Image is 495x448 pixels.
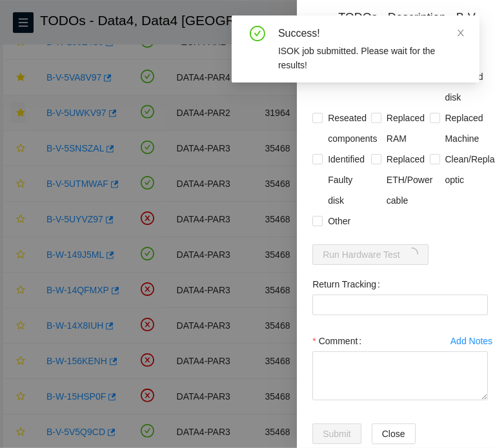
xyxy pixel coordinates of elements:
span: Reseated components [323,108,382,149]
span: Other [323,211,356,231]
span: Close [382,427,405,441]
span: close [456,28,465,37]
button: Add Notes [450,331,493,351]
span: check-circle [250,26,265,41]
button: Close [372,424,416,444]
input: Return Tracking [312,295,488,315]
label: Return Tracking [312,274,385,295]
button: Run Hardware Testloading [312,244,429,265]
div: TODOs - Description - B-V-5VA8V97 [338,10,480,45]
span: Identified Faulty disk [323,149,371,211]
span: Replaced Machine [440,108,489,149]
label: Comment [312,331,367,351]
textarea: Comment [312,351,488,400]
span: Replaced ETH/Power cable [381,149,438,211]
div: ISOK job submitted. Please wait for the results! [278,44,464,72]
button: Submit [312,424,361,444]
div: Success! [278,26,464,41]
div: Add Notes [450,336,492,346]
span: Replaced RAM [381,108,430,149]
